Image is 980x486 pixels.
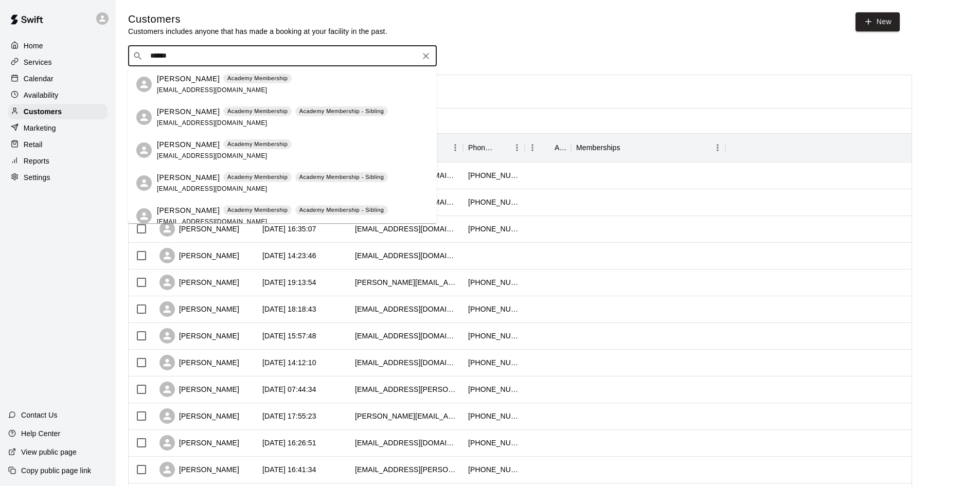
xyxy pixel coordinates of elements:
[262,438,316,448] div: 2025-09-10 16:26:51
[262,304,316,314] div: 2025-09-11 18:18:43
[24,106,62,117] p: Customers
[468,133,495,162] div: Phone Number
[157,86,268,94] span: [EMAIL_ADDRESS][DOMAIN_NAME]
[8,104,108,119] a: Customers
[159,248,239,263] div: [PERSON_NAME]
[355,357,458,368] div: techwaters4u@gmail.com
[262,384,316,394] div: 2025-09-11 07:44:34
[136,77,152,92] div: Stephen Egbert
[8,38,108,53] a: Home
[468,197,520,207] div: +14233226777
[468,277,520,287] div: +16168210463
[227,107,288,116] p: Academy Membership
[355,250,458,261] div: mlucido1@gmail.com
[227,173,288,182] p: Academy Membership
[463,133,525,162] div: Phone Number
[8,170,108,185] a: Settings
[468,464,520,475] div: +17739779938
[159,328,239,344] div: [PERSON_NAME]
[157,185,268,192] span: [EMAIL_ADDRESS][DOMAIN_NAME]
[355,384,458,394] div: kayla.tirrell@yahoo.com
[540,140,555,155] button: Sort
[468,170,520,181] div: +14073613967
[24,156,49,166] p: Reports
[355,304,458,314] div: morocho1229@gmail.com
[8,87,108,103] a: Availability
[159,221,239,237] div: [PERSON_NAME]
[157,74,220,84] p: [PERSON_NAME]
[128,26,387,37] p: Customers includes anyone that has made a booking at your facility in the past.
[128,46,437,66] div: Search customers by name or email
[157,172,220,183] p: [PERSON_NAME]
[157,119,268,127] span: [EMAIL_ADDRESS][DOMAIN_NAME]
[355,438,458,448] div: mgafloorcovering@hotmail.com
[227,74,288,83] p: Academy Membership
[262,250,316,261] div: 2025-09-12 14:23:46
[136,142,152,158] div: Madilynn Egbert
[157,139,220,150] p: [PERSON_NAME]
[468,357,520,368] div: +18632224352
[350,133,463,162] div: Email
[468,411,520,421] div: +18177134997
[262,331,316,341] div: 2025-09-11 15:57:48
[262,411,316,421] div: 2025-09-10 17:55:23
[8,153,108,169] a: Reports
[227,206,288,214] p: Academy Membership
[159,355,239,370] div: [PERSON_NAME]
[24,57,52,67] p: Services
[468,224,520,234] div: +19047551926
[159,462,239,477] div: [PERSON_NAME]
[21,447,77,457] p: View public page
[355,411,458,421] div: lavaughn.williams09@yahoo.com
[21,465,91,476] p: Copy public page link
[8,137,108,152] div: Retail
[157,218,268,225] span: [EMAIL_ADDRESS][DOMAIN_NAME]
[24,74,54,84] p: Calendar
[555,133,566,162] div: Age
[355,277,458,287] div: terri.green0830@gmail.com
[136,110,152,125] div: Jess Egbert
[509,140,525,155] button: Menu
[856,12,900,31] a: New
[525,133,571,162] div: Age
[21,410,58,420] p: Contact Us
[136,208,152,224] div: Tristan Egbert
[262,277,316,287] div: 2025-09-11 19:13:54
[159,382,239,397] div: [PERSON_NAME]
[24,172,50,183] p: Settings
[468,331,520,341] div: +18636400874
[299,107,384,116] p: Academy Membership - Sibling
[495,140,509,155] button: Sort
[525,140,540,155] button: Menu
[24,123,56,133] p: Marketing
[159,435,239,451] div: [PERSON_NAME]
[21,428,60,439] p: Help Center
[355,464,458,475] div: lideh.benjamin@gmail.com
[24,41,43,51] p: Home
[8,120,108,136] a: Marketing
[262,357,316,368] div: 2025-09-11 14:12:10
[299,206,384,214] p: Academy Membership - Sibling
[448,140,463,155] button: Menu
[8,55,108,70] a: Services
[159,301,239,317] div: [PERSON_NAME]
[355,331,458,341] div: anriley5@gmail.com
[227,140,288,149] p: Academy Membership
[24,139,43,150] p: Retail
[159,275,239,290] div: [PERSON_NAME]
[128,12,387,26] h5: Customers
[157,152,268,159] span: [EMAIL_ADDRESS][DOMAIN_NAME]
[159,408,239,424] div: [PERSON_NAME]
[8,71,108,86] a: Calendar
[299,173,384,182] p: Academy Membership - Sibling
[576,133,620,162] div: Memberships
[262,224,316,234] div: 2025-09-15 16:35:07
[157,205,220,216] p: [PERSON_NAME]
